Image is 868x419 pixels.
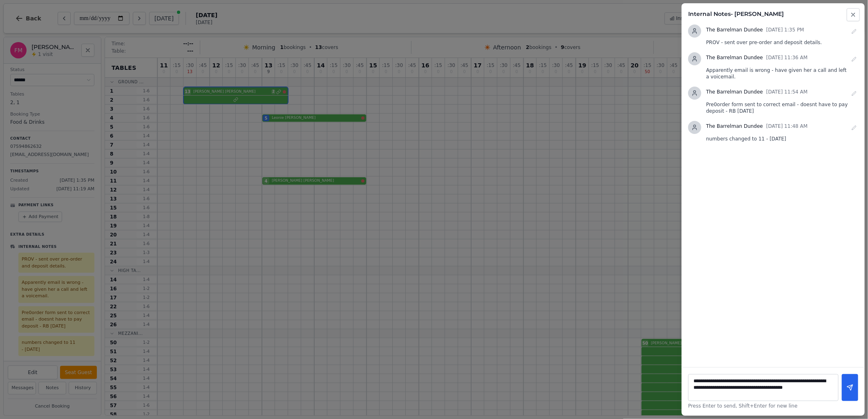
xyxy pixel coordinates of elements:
[688,403,858,409] p: Press Enter to send, Shift+Enter for new line
[706,123,763,129] span: The Barrelman Dundee
[850,25,858,38] button: Edit note
[706,101,858,114] p: Pre0order form sent to correct email - doesnt have to pay deposit - RB [DATE]
[706,39,858,46] p: PROV - sent over pre-order and deposit details.
[842,374,858,401] button: Add note (Enter)
[766,89,808,95] time: [DATE] 11:54 AM
[706,89,763,95] span: The Barrelman Dundee
[706,27,763,33] span: The Barrelman Dundee
[766,55,808,60] time: [DATE] 11:36 AM
[850,52,858,65] button: Edit note
[706,136,858,142] p: numbers changed to 11 - [DATE]
[766,27,804,33] time: [DATE] 1:35 PM
[706,55,763,60] span: The Barrelman Dundee
[850,121,858,134] button: Edit note
[766,123,808,129] time: [DATE] 11:48 AM
[688,10,858,18] h2: Internal Notes - [PERSON_NAME]
[850,87,858,100] button: Edit note
[706,67,858,80] p: Apparently email is wrong - have given her a call and left a voicemail.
